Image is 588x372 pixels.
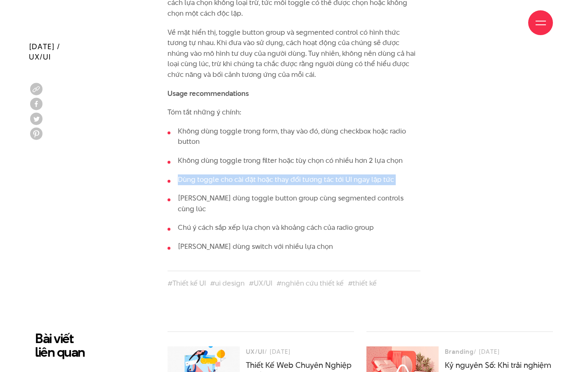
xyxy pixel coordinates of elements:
[249,278,272,288] a: #UX/UI
[348,278,377,288] a: #thiết kế
[246,346,354,357] div: / [DATE]
[168,88,249,98] strong: Usage recommendations
[445,346,553,357] div: / [DATE]
[29,41,60,62] span: [DATE] / UX/UI
[168,155,420,166] li: Không dùng toggle trong filter hoặc tùy chọn có nhiều hơn 2 lựa chọn
[35,331,155,359] h2: Bài viết liên quan
[168,27,420,80] p: Về mặt hiển thị, toggle button group và segmented control có hình thức tương tự nhau. Khi đưa vào...
[168,222,420,233] li: Chú ý cách sắp xếp lựa chọn và khoảng cách của radio group
[168,174,420,185] li: Dùng toggle cho cài đặt hoặc thay đổi tương tác tới UI ngay lập tức
[168,126,420,147] li: Không dùng toggle trong form, thay vào đó, dùng checkbox hoặc radio button
[168,278,206,288] a: #Thiết kế UI
[276,278,344,288] a: #nghiên cứu thiết kế
[168,193,420,214] li: [PERSON_NAME] dùng toggle button group cùng segmented controls cùng lúc
[168,107,420,118] p: Tóm tắt những ý chính:
[210,278,245,288] a: #ui design
[246,346,264,357] h3: UX/UI
[445,346,474,357] h3: Branding
[168,241,420,252] li: [PERSON_NAME] dùng switch với nhiều lựa chọn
